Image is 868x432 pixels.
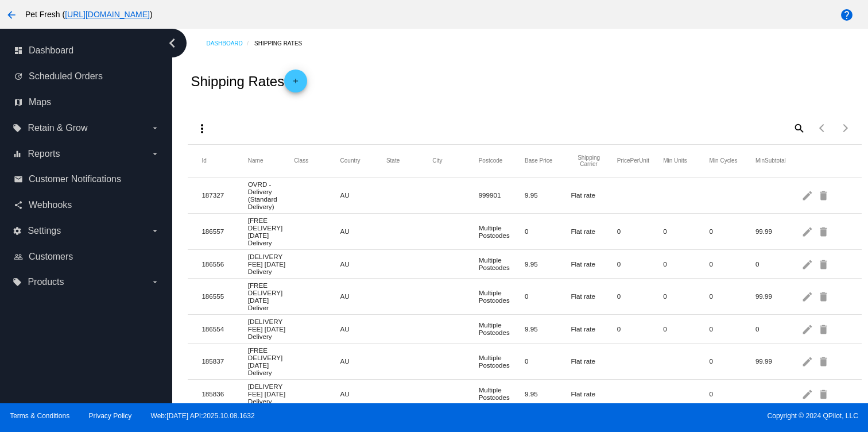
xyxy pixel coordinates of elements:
button: Change sorting for Postcode [479,157,503,164]
mat-icon: edit [801,385,815,403]
mat-icon: delete [817,186,831,204]
mat-cell: 99.99 [755,290,801,303]
button: Change sorting for Country [340,157,361,164]
button: Change sorting for City [432,157,442,164]
mat-icon: edit [801,352,815,370]
span: Dashboard [29,45,73,56]
mat-cell: 185837 [201,354,247,368]
h2: Shipping Rates [191,70,307,92]
a: Privacy Policy [89,412,132,420]
span: Maps [29,97,51,107]
span: Settings [28,226,61,236]
i: settings [13,226,22,236]
mat-cell: AU [340,188,386,202]
mat-cell: 99.99 [755,225,801,238]
mat-cell: 99.99 [755,354,801,368]
mat-icon: edit [801,320,815,338]
mat-cell: 9.95 [525,257,571,271]
mat-cell: Multiple Postcodes [479,383,525,404]
mat-cell: AU [340,290,386,303]
mat-cell: Flat rate [571,322,617,335]
span: Retain & Grow [28,123,87,133]
i: people_outline [14,252,23,261]
i: arrow_drop_down [150,149,160,159]
span: Webhooks [29,200,72,210]
mat-cell: 0 [617,290,663,303]
button: Change sorting for Name [248,157,263,164]
span: Customer Notifications [29,174,121,184]
mat-cell: Multiple Postcodes [479,221,525,242]
mat-cell: Multiple Postcodes [479,318,525,339]
mat-cell: 0 [710,290,755,303]
i: map [14,98,23,107]
mat-icon: more_vert [195,122,209,136]
mat-cell: Flat rate [571,387,617,400]
mat-cell: OVRD - Delivery (Standard Delivery) [248,178,294,213]
span: Products [28,277,64,287]
i: dashboard [14,46,23,55]
i: local_offer [13,124,22,133]
a: Terms & Conditions [10,412,69,420]
mat-cell: 0 [617,225,663,238]
a: dashboard Dashboard [14,41,160,60]
mat-cell: AU [340,322,386,335]
mat-icon: edit [801,186,815,204]
a: people_outline Customers [14,248,160,266]
mat-cell: [FREE DELIVERY] [DATE] Delivery [248,214,294,249]
span: Reports [28,149,60,159]
mat-icon: help [840,8,854,22]
i: update [14,72,23,81]
mat-icon: delete [817,352,831,370]
button: Change sorting for PricePerUnit [617,157,649,164]
button: Change sorting for BasePrice [525,157,552,164]
mat-icon: delete [817,287,831,305]
mat-cell: Flat rate [571,225,617,238]
mat-icon: search [792,119,805,137]
a: map Maps [14,93,160,111]
mat-cell: [DELIVERY FEE] [DATE] Delivery [248,250,294,278]
mat-cell: 0 [710,322,755,335]
mat-cell: AU [340,257,386,271]
a: share Webhooks [14,196,160,214]
mat-cell: 0 [663,257,709,271]
mat-cell: 0 [710,354,755,368]
mat-cell: Flat rate [571,354,617,368]
mat-cell: 0 [710,387,755,400]
mat-cell: Flat rate [571,257,617,271]
button: Change sorting for Id [201,157,206,164]
mat-cell: AU [340,387,386,400]
span: Customers [29,252,73,262]
button: Change sorting for MinSubtotal [755,157,786,164]
span: Scheduled Orders [29,71,103,82]
mat-cell: Flat rate [571,188,617,202]
mat-icon: add [289,77,303,91]
mat-cell: 0 [663,290,709,303]
i: share [14,200,23,210]
mat-cell: 999901 [479,188,525,202]
mat-cell: 0 [617,322,663,335]
i: arrow_drop_down [150,226,160,236]
mat-icon: delete [817,222,831,240]
i: arrow_drop_down [150,124,160,133]
button: Change sorting for State [386,157,400,164]
mat-cell: [FREE DELIVERY] [DATE] Delivery [248,344,294,379]
mat-cell: Multiple Postcodes [479,286,525,307]
mat-cell: Flat rate [571,290,617,303]
mat-cell: 9.95 [525,188,571,202]
mat-cell: 186555 [201,290,247,303]
a: email Customer Notifications [14,170,160,188]
button: Change sorting for MinCycles [710,157,738,164]
a: Web:[DATE] API:2025.10.08.1632 [151,412,255,420]
mat-cell: [DELIVERY FEE] [DATE] Delivery [248,380,294,408]
mat-cell: 186556 [201,257,247,271]
mat-cell: 0 [663,225,709,238]
mat-cell: 0 [710,257,755,271]
i: chevron_left [163,34,181,52]
mat-icon: delete [817,320,831,338]
i: email [14,175,23,184]
mat-cell: 0 [755,257,801,271]
mat-icon: edit [801,255,815,273]
button: Change sorting for Class [294,157,308,164]
button: Previous page [811,117,834,140]
mat-cell: 9.95 [525,322,571,335]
